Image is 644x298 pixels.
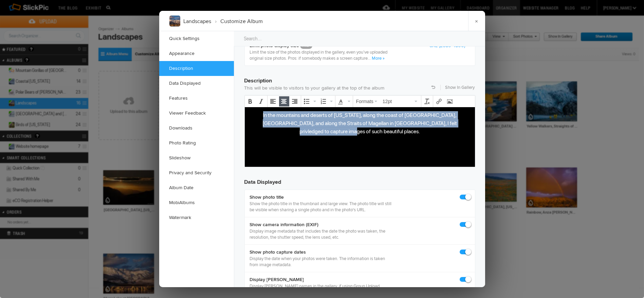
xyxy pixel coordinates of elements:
[250,49,393,61] p: Limit the size of the photos displayed in the gallery, even you’ve uploaded original size photos....
[290,96,300,106] div: Align right
[159,151,234,165] a: Slideshow
[368,56,372,61] span: ...
[159,121,234,136] a: Downloads
[245,107,475,167] iframe: Rich Text Area. Press ALT-F9 for menu. Press ALT-F10 for toolbar. Press ALT-0 for help
[159,210,234,225] a: Watermark
[445,84,475,91] a: Show In Gallery
[302,96,318,106] div: Bullet list
[250,249,393,256] b: Show photo capture dates
[256,96,266,106] div: Italic
[434,96,444,106] div: Insert/edit link
[159,31,234,46] a: Quick Settings
[234,31,486,46] input: Search...
[159,195,234,210] a: MobiAlbums
[250,221,393,228] b: Show camera information (EXIF)
[279,96,289,106] div: Align center
[159,91,234,106] a: Features
[159,136,234,151] a: Photo Rating
[159,106,234,121] a: Viewer Feedback
[250,283,381,289] p: Display [PERSON_NAME] names in the gallery, if using Group Upload.
[380,96,420,106] div: Font Sizes
[372,56,385,61] a: More »
[422,96,432,106] div: Clear formatting
[445,96,455,106] div: Insert/edit image
[169,16,180,26] img: 2022Gallery-MonoLake.jpg
[268,96,278,106] div: Align left
[244,85,475,92] p: This will be visible to visitors to your gallery at the top of the album
[245,96,256,106] div: Bold
[318,96,334,106] div: Numbered list
[383,98,413,105] span: 12pt
[468,11,485,31] a: ×
[250,228,393,240] p: Display image metadata that includes the date the photo was taken, the resolution, the shutter sp...
[250,276,381,283] b: Display [PERSON_NAME]
[159,180,234,195] a: Album Date
[159,165,234,180] a: Privacy and Security
[250,256,393,268] p: Display the date when your photos were taken. The information is taken from image metadata.
[159,76,234,91] a: Data Displayed
[336,96,352,106] div: Text color
[244,173,475,186] h3: Data Displayed
[356,99,373,104] span: Formats
[250,194,393,201] b: Show photo title
[250,201,393,213] p: Show the photo title in the thumbnail and large view. The photo title will still be visible when ...
[184,16,211,27] li: Landscapes
[244,71,475,85] h3: Description
[159,46,234,61] a: Appearance
[431,85,435,89] a: Revert
[159,61,234,76] a: Description
[211,16,263,27] li: Customize Album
